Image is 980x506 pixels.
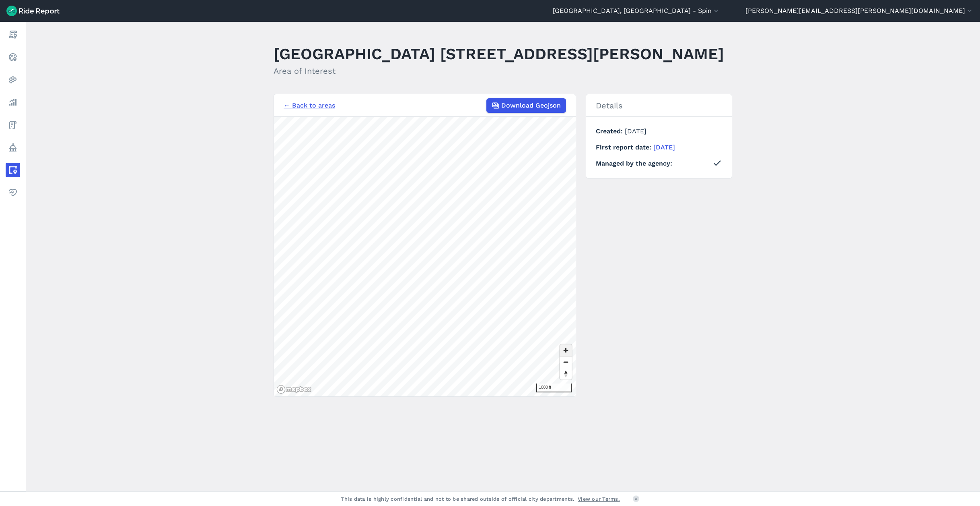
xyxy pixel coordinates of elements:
span: [DATE] [625,127,646,135]
button: Download Geojson [486,98,566,113]
a: Realtime [6,50,20,64]
h1: [GEOGRAPHIC_DATA] [STREET_ADDRESS][PERSON_NAME] [274,43,724,65]
a: Analyze [6,95,20,110]
button: Reset bearing to north [560,368,572,379]
a: Areas [6,163,20,177]
a: [DATE] [653,143,675,151]
h2: Details [586,94,732,117]
button: Zoom out [560,356,572,368]
canvas: Map [274,117,576,396]
div: 1000 ft [536,384,572,392]
span: First report date [596,143,653,151]
a: Policy [6,140,20,155]
span: Created [596,127,625,135]
h2: Area of Interest [274,65,724,77]
span: Download Geojson [501,101,561,110]
a: Heatmaps [6,73,20,87]
button: [GEOGRAPHIC_DATA], [GEOGRAPHIC_DATA] - Spin [553,6,720,16]
a: Fees [6,118,20,132]
img: Ride Report [6,6,60,16]
button: Zoom in [560,344,572,356]
button: [PERSON_NAME][EMAIL_ADDRESS][PERSON_NAME][DOMAIN_NAME] [745,6,974,16]
a: ← Back to areas [284,101,335,110]
a: Mapbox logo [276,385,312,394]
a: Report [6,27,20,42]
a: Health [6,185,20,200]
a: View our Terms. [578,495,620,503]
span: Managed by the agency [596,159,672,168]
